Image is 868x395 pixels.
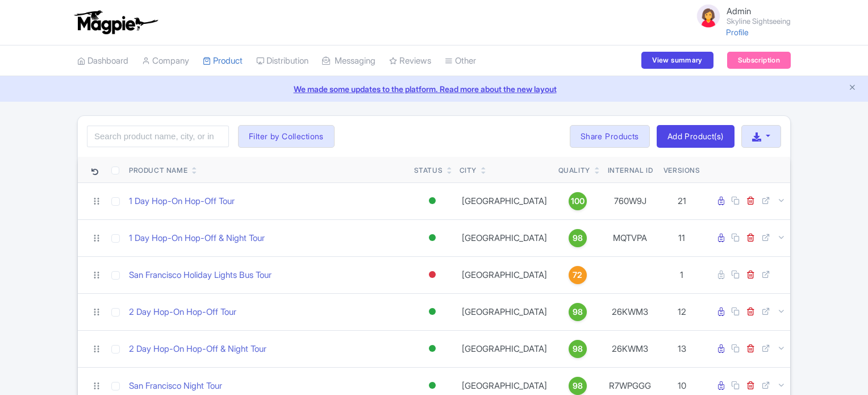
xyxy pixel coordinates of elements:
a: 2 Day Hop-On Hop-Off & Night Tour [129,343,266,356]
a: 98 [558,303,597,321]
td: [GEOGRAPHIC_DATA] [455,219,554,256]
a: Other [445,45,476,77]
div: Quality [558,165,590,176]
td: [GEOGRAPHIC_DATA] [455,330,554,367]
span: 98 [573,232,583,244]
a: Company [142,45,189,77]
td: [GEOGRAPHIC_DATA] [455,256,554,293]
a: View summary [641,52,713,69]
span: 98 [573,306,583,318]
a: Distribution [256,45,308,77]
span: 98 [573,380,583,392]
a: Subscription [727,52,791,69]
button: Close announcement [848,82,857,95]
span: 13 [678,343,686,354]
a: 98 [558,229,597,247]
a: 2 Day Hop-On Hop-Off Tour [129,306,236,319]
td: MQTVPA [602,219,659,256]
a: Dashboard [77,45,128,77]
small: Skyline Sightseeing [727,18,791,25]
a: 100 [558,192,597,210]
span: 12 [678,306,686,317]
a: Profile [726,27,749,37]
div: City [460,165,477,176]
td: [GEOGRAPHIC_DATA] [455,293,554,330]
div: Status [414,165,443,176]
a: Product [203,45,243,77]
td: 26KWM3 [602,293,659,330]
a: Reviews [389,45,431,77]
a: Admin Skyline Sightseeing [688,2,791,30]
span: 10 [678,380,686,391]
td: 760W9J [602,182,659,219]
th: Versions [659,157,705,183]
span: 21 [678,196,686,206]
span: 11 [678,232,685,243]
div: Active [427,193,438,209]
th: Internal ID [602,157,659,183]
a: Add Product(s) [657,125,735,148]
a: We made some updates to the platform. Read more about the new layout [7,83,861,95]
div: Active [427,340,438,357]
img: logo-ab69f6fb50320c5b225c76a69d11143b.png [72,10,160,35]
input: Search product name, city, or interal id [87,126,229,147]
span: 100 [571,195,585,207]
div: Active [427,377,438,394]
a: Messaging [322,45,375,77]
a: 98 [558,340,597,358]
span: 98 [573,343,583,355]
span: Admin [727,6,751,16]
a: 1 Day Hop-On Hop-Off & Night Tour [129,232,265,245]
a: Share Products [570,125,650,148]
span: 1 [680,269,683,280]
td: 26KWM3 [602,330,659,367]
img: avatar_key_member-9c1dde93af8b07d7383eb8b5fb890c87.png [695,2,722,30]
button: Filter by Collections [238,125,335,148]
a: 98 [558,377,597,395]
div: Product Name [129,165,187,176]
div: Active [427,230,438,246]
a: 1 Day Hop-On Hop-Off Tour [129,195,235,208]
a: San Francisco Holiday Lights Bus Tour [129,269,272,282]
div: Inactive [427,267,438,283]
div: Active [427,303,438,320]
td: [GEOGRAPHIC_DATA] [455,182,554,219]
a: 72 [558,266,597,284]
a: San Francisco Night Tour [129,380,222,393]
span: 72 [573,269,582,281]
